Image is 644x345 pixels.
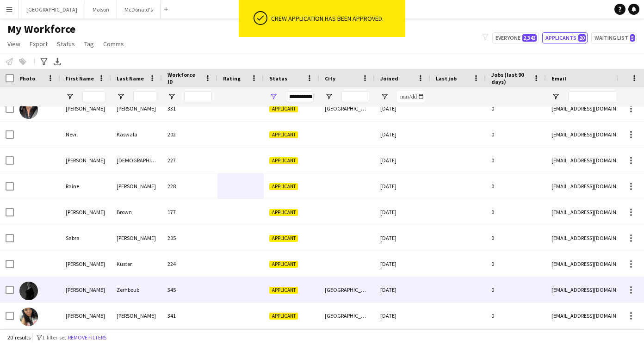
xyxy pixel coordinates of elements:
div: Nevil [60,122,111,147]
div: [DATE] [375,148,430,173]
div: [PERSON_NAME] [60,277,111,302]
input: Last Name Filter Input [133,91,156,102]
span: Applicant [269,131,298,138]
button: Open Filter Menu [66,92,74,101]
button: Waiting list5 [591,32,637,43]
button: Open Filter Menu [269,92,278,101]
span: My Workforce [7,22,75,36]
span: Tag [84,40,94,48]
span: Export [30,40,48,48]
span: Rating [223,75,241,82]
div: [PERSON_NAME] [111,225,162,251]
div: [PERSON_NAME] [111,96,162,121]
button: Open Filter Menu [551,92,560,101]
button: Open Filter Menu [380,92,389,101]
a: View [4,38,24,50]
span: Last job [436,75,457,82]
div: 228 [162,173,217,199]
span: 2,343 [522,34,537,42]
div: 0 [486,96,546,121]
div: 0 [486,277,546,302]
div: Sabra [60,225,111,251]
span: Applicant [269,235,298,242]
div: [PERSON_NAME] [60,148,111,173]
div: Kaswala [111,122,162,147]
div: [DATE] [375,173,430,199]
div: 331 [162,96,217,121]
div: [GEOGRAPHIC_DATA] [319,277,375,302]
div: [GEOGRAPHIC_DATA] [319,96,375,121]
img: Sophia Zerhboub [19,282,38,300]
div: 227 [162,148,217,173]
div: 0 [486,173,546,199]
img: Terri Davis [19,308,38,326]
input: Workforce ID Filter Input [184,91,212,102]
div: [DEMOGRAPHIC_DATA] [111,148,162,173]
div: Brown [111,199,162,225]
button: Remove filters [66,333,108,343]
div: [PERSON_NAME] [111,173,162,199]
button: Applicants20 [542,32,588,43]
div: 0 [486,122,546,147]
button: Open Filter Menu [167,92,176,101]
span: Status [57,40,75,48]
div: [DATE] [375,225,430,251]
span: Applicant [269,287,298,294]
span: Last Name [117,75,144,82]
span: Joined [380,75,398,82]
img: Miriam Beraki [19,100,38,119]
div: [PERSON_NAME] [60,199,111,225]
div: 224 [162,251,217,277]
span: View [7,40,20,48]
div: [GEOGRAPHIC_DATA] [319,303,375,328]
span: Applicant [269,157,298,164]
div: [DATE] [375,96,430,121]
span: Photo [19,75,35,82]
span: Workforce ID [167,71,201,85]
span: Comms [103,40,124,48]
span: Applicant [269,209,298,216]
div: [DATE] [375,251,430,277]
span: First Name [66,75,94,82]
div: [DATE] [375,199,430,225]
span: Status [269,75,287,82]
div: [PERSON_NAME] [60,303,111,328]
a: Tag [80,38,98,50]
button: [GEOGRAPHIC_DATA] [19,0,85,18]
span: Applicant [269,313,298,320]
div: Raine [60,173,111,199]
button: Open Filter Menu [325,92,333,101]
span: City [325,75,335,82]
span: 1 filter set [42,334,66,341]
button: Molson [85,0,117,18]
div: 0 [486,225,546,251]
div: 205 [162,225,217,251]
button: McDonald's [117,0,161,18]
button: Everyone2,343 [492,32,539,43]
div: 202 [162,122,217,147]
div: Kuster [111,251,162,277]
app-action-btn: Advanced filters [38,56,50,67]
div: 0 [486,148,546,173]
input: First Name Filter Input [82,91,105,102]
div: [PERSON_NAME] [111,303,162,328]
input: Joined Filter Input [397,91,425,102]
div: 341 [162,303,217,328]
div: [DATE] [375,122,430,147]
div: 0 [486,303,546,328]
div: [DATE] [375,303,430,328]
div: Crew application has been approved. [271,14,402,23]
span: Email [551,75,566,82]
a: Status [53,38,79,50]
div: [DATE] [375,277,430,302]
app-action-btn: Export XLSX [52,56,63,67]
a: Export [26,38,51,50]
span: Jobs (last 90 days) [491,71,529,85]
span: Applicant [269,105,298,112]
div: [PERSON_NAME] [60,96,111,121]
button: Open Filter Menu [117,92,125,101]
span: 5 [630,34,635,42]
span: Applicant [269,183,298,190]
div: 345 [162,277,217,302]
div: Zerhboub [111,277,162,302]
